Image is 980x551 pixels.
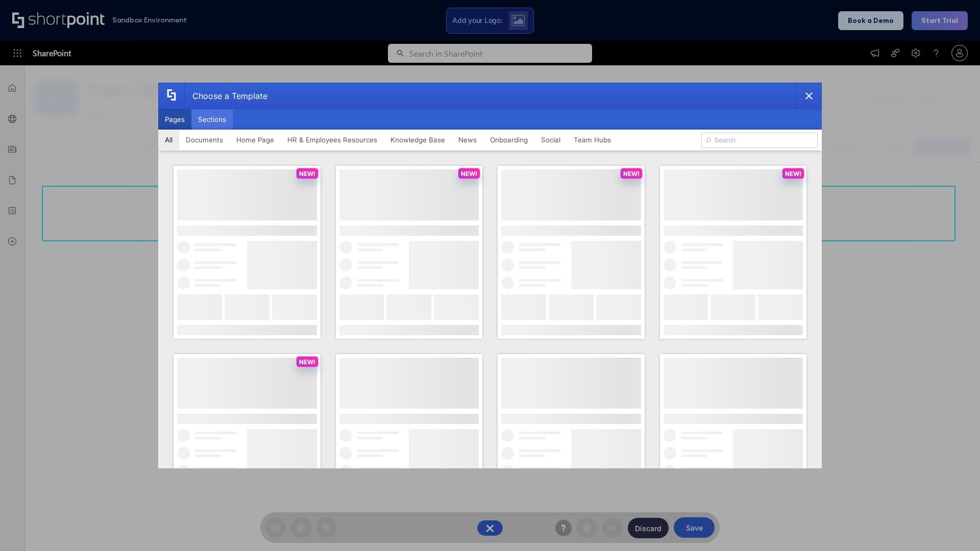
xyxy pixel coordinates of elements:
[452,130,483,150] button: News
[230,130,281,150] button: Home Page
[384,130,452,150] button: Knowledge Base
[299,358,315,366] p: NEW!
[184,83,267,109] div: Choose a Template
[567,130,618,150] button: Team Hubs
[785,170,801,178] p: NEW!
[461,170,477,178] p: NEW!
[534,130,567,150] button: Social
[158,109,191,130] button: Pages
[179,130,230,150] button: Documents
[191,109,233,130] button: Sections
[701,133,818,148] input: Search
[158,83,822,468] div: template selector
[281,130,384,150] button: HR & Employees Resources
[158,130,179,150] button: All
[299,170,315,178] p: NEW!
[483,130,534,150] button: Onboarding
[929,502,980,551] iframe: Chat Widget
[623,170,640,178] p: NEW!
